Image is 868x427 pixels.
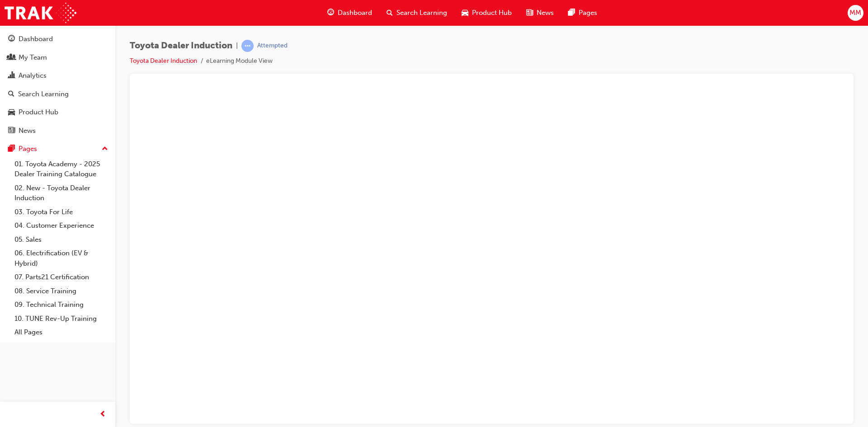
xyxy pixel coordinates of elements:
a: pages-iconPages [561,4,604,22]
a: guage-iconDashboard [320,4,379,22]
div: Product Hub [19,107,58,117]
span: pages-icon [8,145,15,153]
a: search-iconSearch Learning [379,4,454,22]
a: All Pages [11,325,112,339]
button: MM [848,5,863,21]
span: search-icon [8,90,14,99]
a: Analytics [4,67,112,84]
span: prev-icon [99,409,106,420]
span: Pages [579,8,597,18]
span: Dashboard [338,8,372,18]
span: learningRecordVerb_ATTEMPT-icon [241,40,254,52]
a: News [4,122,112,139]
div: My Team [19,52,47,63]
span: Product Hub [472,8,512,18]
span: car-icon [8,108,15,117]
div: Dashboard [19,34,53,44]
button: DashboardMy TeamAnalyticsSearch LearningProduct HubNews [4,29,112,141]
span: pages-icon [568,7,575,19]
span: car-icon [462,7,468,19]
li: eLearning Module View [206,56,273,66]
a: Search Learning [4,86,112,103]
a: car-iconProduct Hub [454,4,519,22]
a: 08. Service Training [11,284,112,298]
a: Toyota Dealer Induction [130,57,197,65]
span: guage-icon [8,35,15,43]
span: Toyota Dealer Induction [130,41,232,51]
a: 02. New - Toyota Dealer Induction [11,181,112,205]
a: Product Hub [4,104,112,121]
div: News [19,126,36,136]
div: Analytics [19,70,47,81]
a: 03. Toyota For Life [11,205,112,219]
button: Pages [4,141,112,157]
a: My Team [4,49,112,66]
a: news-iconNews [519,4,561,22]
div: Search Learning [18,89,69,99]
a: 05. Sales [11,233,112,247]
a: 01. Toyota Academy - 2025 Dealer Training Catalogue [11,157,112,181]
a: 04. Customer Experience [11,219,112,233]
span: search-icon [387,7,393,19]
span: guage-icon [327,7,334,19]
span: chart-icon [8,72,15,80]
div: Attempted [257,42,288,50]
span: news-icon [8,127,15,135]
div: Pages [19,144,37,154]
span: people-icon [8,54,15,62]
span: Search Learning [396,8,447,18]
span: up-icon [102,143,108,155]
span: News [537,8,554,18]
a: 07. Parts21 Certification [11,270,112,284]
a: 10. TUNE Rev-Up Training [11,312,112,326]
a: 09. Technical Training [11,298,112,312]
a: 06. Electrification (EV & Hybrid) [11,246,112,270]
span: news-icon [526,7,533,19]
span: | [236,41,238,51]
img: Trak [5,3,76,23]
span: MM [849,8,861,18]
a: Dashboard [4,31,112,47]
